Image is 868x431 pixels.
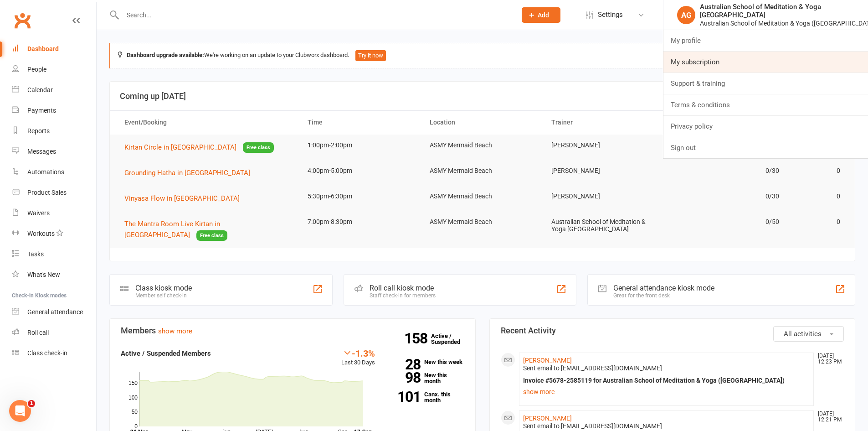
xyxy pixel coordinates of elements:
[124,169,250,177] span: Grounding Hatha in [GEOGRAPHIC_DATA]
[124,167,257,178] button: Grounding Hatha in [GEOGRAPHIC_DATA]
[663,137,868,158] a: Sign out
[389,390,421,404] strong: 101
[299,111,421,134] th: Time
[421,111,544,134] th: Location
[135,292,192,299] div: Member self check-in
[813,353,843,365] time: [DATE] 12:23 PM
[12,244,96,265] a: Tasks
[9,400,31,422] iframe: Intercom live chat
[538,11,549,19] span: Add
[27,86,53,93] div: Calendar
[370,284,436,292] div: Roll call kiosk mode
[787,211,848,233] td: 0
[663,30,868,51] a: My profile
[27,66,46,73] div: People
[389,372,464,384] a: 98New this month
[158,327,192,335] a: show more
[124,220,220,239] span: The Mantra Room Live Kirtan in [GEOGRAPHIC_DATA]
[27,209,50,217] div: Waivers
[543,160,665,182] td: [PERSON_NAME]
[299,160,421,182] td: 4:00pm-5:00pm
[389,371,421,384] strong: 98
[27,127,50,135] div: Reports
[523,364,662,372] span: Sent email to [EMAIL_ADDRESS][DOMAIN_NAME]
[124,142,274,153] button: Kirtan Circle in [GEOGRAPHIC_DATA]Free class
[389,391,464,403] a: 101Canx. this month
[543,111,665,134] th: Trainer
[127,52,204,58] strong: Dashboard upgrade available:
[663,73,868,94] a: Support & training
[543,186,665,207] td: [PERSON_NAME]
[523,385,810,398] a: show more
[543,135,665,156] td: [PERSON_NAME]
[12,162,96,182] a: Automations
[124,143,236,151] span: Kirtan Circle in [GEOGRAPHIC_DATA]
[370,292,436,299] div: Staff check-in for members
[12,182,96,203] a: Product Sales
[120,92,845,101] h3: Coming up [DATE]
[665,160,787,182] td: 0/30
[12,121,96,141] a: Reports
[243,142,274,153] span: Free class
[27,189,67,196] div: Product Sales
[27,45,59,52] div: Dashboard
[121,349,211,358] strong: Active / Suspended Members
[27,168,64,176] div: Automations
[663,116,868,137] a: Privacy policy
[784,330,822,338] span: All activities
[522,7,560,23] button: Add
[355,50,386,61] button: Try it now
[27,329,49,336] div: Roll call
[665,186,787,207] td: 0/30
[421,211,544,233] td: ASMY Mermaid Beach
[341,348,375,368] div: Last 30 Days
[12,343,96,363] a: Class kiosk mode
[12,322,96,343] a: Roll call
[598,5,623,25] span: Settings
[523,415,572,422] a: [PERSON_NAME]
[299,135,421,156] td: 1:00pm-2:00pm
[665,211,787,233] td: 0/50
[27,107,56,114] div: Payments
[523,422,662,430] span: Sent email to [EMAIL_ADDRESS][DOMAIN_NAME]
[12,100,96,121] a: Payments
[12,203,96,223] a: Waivers
[27,271,60,278] div: What's New
[116,111,299,134] th: Event/Booking
[124,218,291,241] button: The Mantra Room Live Kirtan in [GEOGRAPHIC_DATA]Free class
[663,94,868,115] a: Terms & conditions
[389,358,421,371] strong: 28
[120,9,510,21] input: Search...
[421,135,544,156] td: ASMY Mermaid Beach
[12,39,96,59] a: Dashboard
[613,284,714,292] div: General attendance kiosk mode
[389,359,464,365] a: 28New this week
[27,308,83,316] div: General attendance
[27,250,44,258] div: Tasks
[121,326,464,335] h3: Members
[663,52,868,73] a: My subscription
[677,6,695,24] div: AG
[196,230,227,241] span: Free class
[787,186,848,207] td: 0
[421,186,544,207] td: ASMY Mermaid Beach
[523,377,810,384] div: Invoice #5678-2585119 for Australian School of Meditation & Yoga ([GEOGRAPHIC_DATA])
[135,284,192,292] div: Class kiosk mode
[543,211,665,240] td: Australian School of Meditation & Yoga [GEOGRAPHIC_DATA]
[11,9,34,32] a: Clubworx
[12,223,96,244] a: Workouts
[124,194,240,203] span: Vinyasa Flow in [GEOGRAPHIC_DATA]
[109,43,855,68] div: We're working on an update to your Clubworx dashboard.
[12,265,96,285] a: What's New
[299,211,421,233] td: 7:00pm-8:30pm
[813,411,843,423] time: [DATE] 12:21 PM
[27,230,55,237] div: Workouts
[431,326,471,352] a: 158Active / Suspended
[12,59,96,80] a: People
[613,292,714,299] div: Great for the front desk
[341,348,375,358] div: -1.3%
[773,326,844,342] button: All activities
[12,80,96,100] a: Calendar
[27,349,67,357] div: Class check-in
[28,400,35,407] span: 1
